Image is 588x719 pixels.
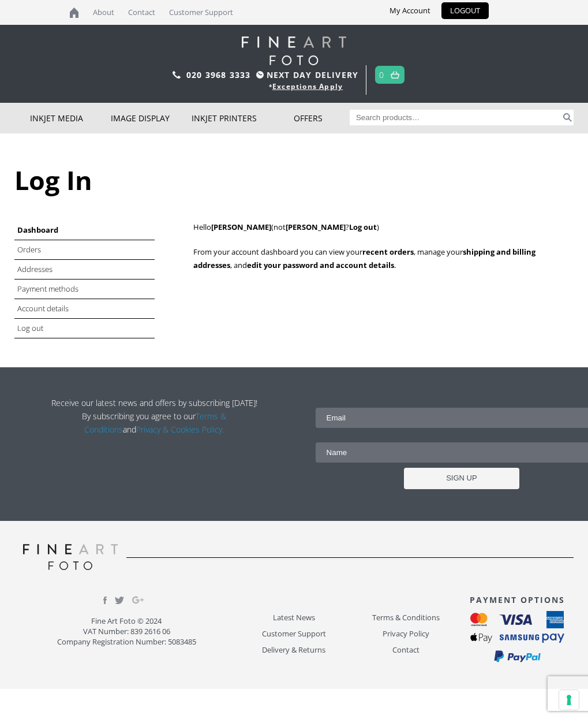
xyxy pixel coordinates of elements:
a: Privacy & Cookies Policy. [136,424,224,435]
a: Contact [350,643,462,657]
a: Addresses [17,264,53,274]
a: Dashboard [17,225,58,235]
p: Fine Art Foto © 2024 VAT Number: 839 2616 06 Company Registration Number: 5083485 [14,616,238,647]
img: logo-grey.svg [23,544,118,570]
strong: [PERSON_NAME] [286,222,346,232]
span: NEXT DAY DELIVERY [253,68,358,81]
a: Log out [349,222,377,232]
img: time.svg [256,71,264,79]
a: Privacy Policy [350,627,462,640]
img: twitter.svg [115,597,124,604]
img: facebook.svg [103,597,107,604]
input: Search products… [350,110,562,125]
a: 020 3968 3333 [186,69,251,80]
button: Search [562,110,573,125]
a: Latest News [238,611,350,624]
button: Your consent preferences for tracking technologies [559,690,579,710]
a: edit your password and account details [247,260,394,270]
a: LOGOUT [441,2,489,19]
img: Google_Plus.svg [132,594,144,606]
nav: Account pages [14,221,182,338]
p: From your account dashboard you can view your , manage your , and . [193,245,573,272]
img: phone.svg [173,71,181,79]
a: Delivery & Returns [238,643,350,657]
a: 0 [379,66,384,83]
a: Payment methods [17,284,78,294]
a: My Account [381,2,439,19]
a: Orders [17,244,41,255]
strong: [PERSON_NAME] [211,222,271,232]
img: basket.svg [391,71,399,79]
p: Receive our latest news and offers by subscribing [DATE]! By subscribing you agree to our and [48,396,260,436]
img: payment_options.svg [470,611,564,663]
a: Account details [17,303,69,314]
a: Customer Support [238,627,350,640]
a: Terms & Conditions [350,611,462,624]
a: recent orders [362,247,414,257]
a: Log out [17,323,43,333]
img: logo-white.svg [242,36,346,65]
a: Exceptions Apply [272,81,343,91]
p: Hello (not ? ) [193,221,573,234]
h3: PAYMENT OPTIONS [462,594,574,605]
h1: Log In [14,162,573,198]
input: SIGN UP [404,468,519,489]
